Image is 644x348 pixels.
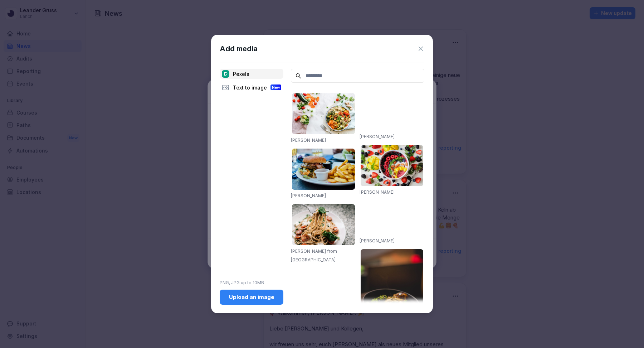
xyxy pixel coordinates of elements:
img: pexels.png [222,70,229,78]
p: PNG, JPG up to 10MB [220,280,283,286]
a: [PERSON_NAME] [360,238,395,243]
img: pexels-photo-958545.jpeg [361,200,424,235]
div: Upload an image [225,293,278,301]
img: pexels-photo-70497.jpeg [292,149,355,190]
img: pexels-photo-1279330.jpeg [292,204,355,245]
img: pexels-photo-842571.jpeg [361,249,424,344]
img: pexels-photo-1640777.jpeg [292,93,355,134]
button: Upload an image [220,290,283,305]
img: pexels-photo-1099680.jpeg [361,145,424,186]
a: [PERSON_NAME] from [GEOGRAPHIC_DATA] [291,248,337,262]
a: [PERSON_NAME] [360,134,395,139]
img: pexels-photo-1640772.jpeg [292,268,355,315]
img: pexels-photo-376464.jpeg [361,93,424,131]
a: [PERSON_NAME] [291,193,326,198]
a: [PERSON_NAME] [360,189,395,195]
div: New [270,84,281,90]
div: Text to image [220,82,283,92]
div: Pexels [220,69,283,79]
a: [PERSON_NAME] [291,137,326,143]
h1: Add media [220,43,258,54]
